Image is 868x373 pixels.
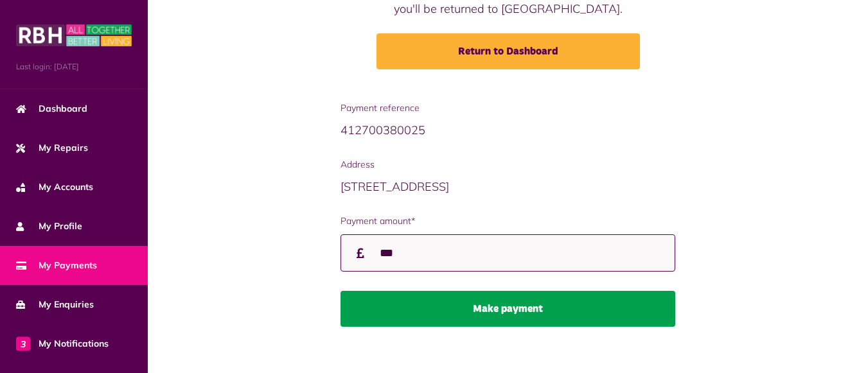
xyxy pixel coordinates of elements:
span: [STREET_ADDRESS] [341,179,449,194]
span: My Notifications [16,337,109,351]
span: Dashboard [16,102,87,116]
span: 3 [16,336,30,351]
img: MyRBH [16,22,132,48]
span: My Enquiries [16,298,94,311]
span: My Accounts [16,180,93,194]
label: Payment amount* [341,214,675,228]
span: Last login: [DATE] [16,61,132,73]
span: My Repairs [16,141,88,155]
span: Payment reference [341,101,675,115]
span: Address [341,158,675,171]
span: 412700380025 [341,123,425,137]
a: Return to Dashboard [376,33,640,69]
span: My Profile [16,220,82,233]
span: My Payments [16,259,97,272]
button: Make payment [341,291,675,327]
